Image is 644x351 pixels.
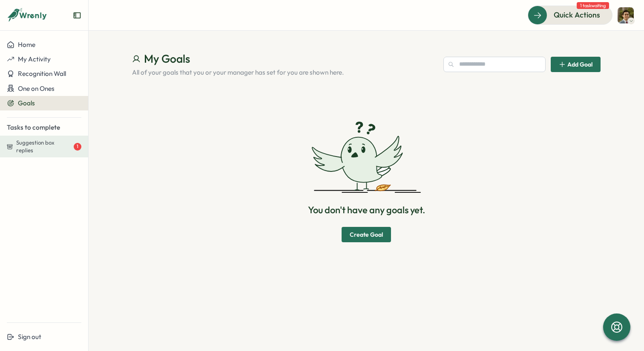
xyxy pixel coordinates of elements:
span: One on Ones [18,84,55,93]
button: Create Goal [342,227,391,242]
span: Create Goal [350,227,383,242]
button: Expand sidebar [73,11,81,20]
p: All of your goals that you or your manager has set for you are shown here. [132,68,437,77]
span: Home [18,41,35,49]
span: Quick Actions [554,9,600,20]
span: Goals [18,99,35,107]
span: Recognition Wall [18,70,66,78]
span: 1 task waiting [577,2,609,9]
button: Quick Actions [528,6,612,24]
span: My Activity [18,55,51,63]
span: Sign out [18,333,41,341]
span: Add Goal [567,61,592,67]
button: Add Goal [551,57,601,72]
p: You don't have any goals yet. [308,203,425,217]
p: Tasks to complete [7,123,81,132]
img: Bruno Millalaf [618,7,634,23]
h1: My Goals [132,51,437,66]
div: 1 [74,143,81,151]
span: Suggestion box replies [16,139,72,154]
